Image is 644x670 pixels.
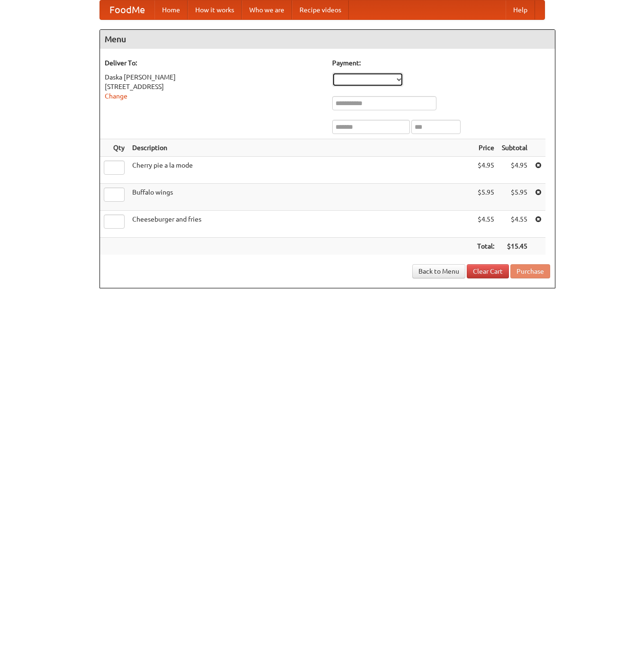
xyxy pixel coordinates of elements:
[498,157,531,184] td: $4.95
[242,0,292,19] a: Who we are
[128,157,473,184] td: Cherry pie a la mode
[188,0,242,19] a: How it works
[498,139,531,157] th: Subtotal
[498,238,531,255] th: $15.45
[128,139,473,157] th: Description
[473,238,498,255] th: Total:
[473,139,498,157] th: Price
[473,157,498,184] td: $4.95
[332,58,550,68] h5: Payment:
[498,184,531,211] td: $5.95
[100,0,154,19] a: FoodMe
[473,184,498,211] td: $5.95
[498,211,531,238] td: $4.55
[128,184,473,211] td: Buffalo wings
[510,264,550,278] button: Purchase
[412,264,465,278] a: Back to Menu
[506,0,535,19] a: Help
[154,0,188,19] a: Home
[105,58,323,68] h5: Deliver To:
[105,82,323,91] div: [STREET_ADDRESS]
[292,0,349,19] a: Recipe videos
[105,92,127,100] a: Change
[100,30,555,49] h4: Menu
[467,264,509,278] a: Clear Cart
[105,72,323,82] div: Daska [PERSON_NAME]
[473,211,498,238] td: $4.55
[128,211,473,238] td: Cheeseburger and fries
[100,139,128,157] th: Qty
